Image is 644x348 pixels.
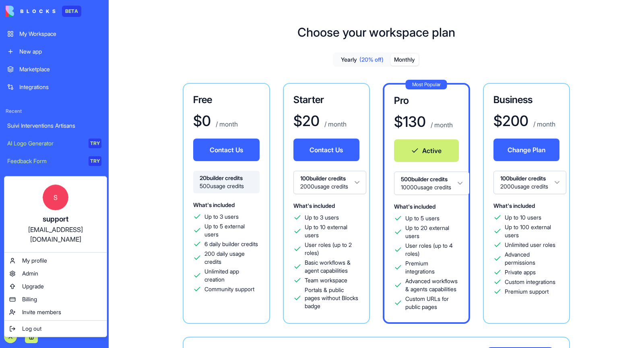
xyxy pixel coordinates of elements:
[7,139,83,147] div: AI Logo Generator
[43,184,68,210] span: S
[22,325,41,333] span: Log out
[22,295,37,303] span: Billing
[6,178,105,251] a: Ssupport[EMAIL_ADDRESS][DOMAIN_NAME]
[7,157,83,165] div: Feedback Form
[89,156,101,166] div: TRY
[6,293,105,306] a: Billing
[6,254,105,267] a: My profile
[12,225,99,244] div: [EMAIL_ADDRESS][DOMAIN_NAME]
[22,308,61,316] span: Invite members
[22,257,47,265] span: My profile
[89,139,101,148] div: TRY
[2,108,106,114] span: Recent
[22,282,44,290] span: Upgrade
[12,213,99,225] div: support
[6,280,105,293] a: Upgrade
[22,269,38,278] span: Admin
[7,122,101,130] div: Suivi Interventions Artisans
[6,267,105,280] a: Admin
[6,306,105,319] a: Invite members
